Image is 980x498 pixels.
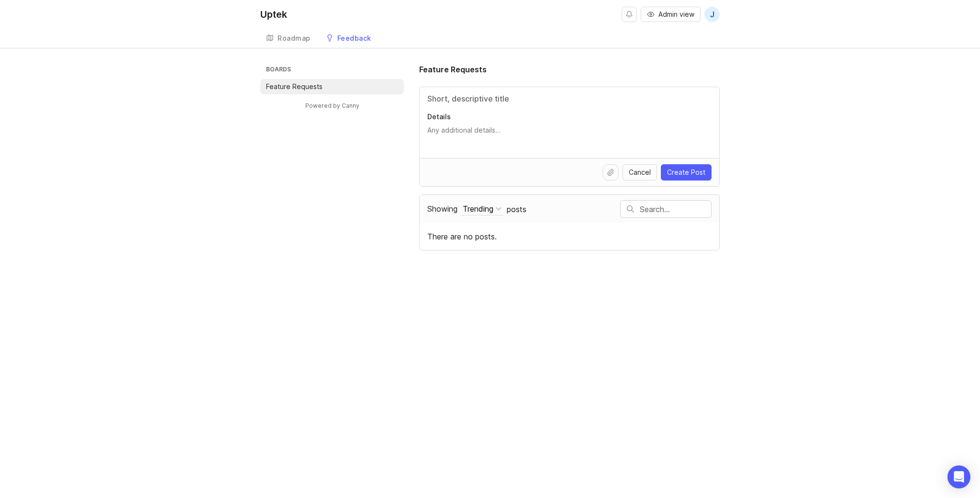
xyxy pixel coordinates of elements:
[264,64,404,77] h3: Boards
[507,204,526,215] span: posts
[266,82,323,91] p: Feature Requests
[260,29,316,48] a: Roadmap
[337,35,371,42] div: Feedback
[704,7,720,22] button: J
[420,223,719,250] div: There are no posts.
[461,203,503,215] button: Showing
[427,112,712,122] p: Details
[667,168,705,177] span: Create Post
[658,10,694,19] span: Admin view
[641,7,701,22] button: Admin view
[629,168,651,177] span: Cancel
[623,164,657,181] button: Cancel
[304,100,361,111] a: Powered by Canny
[622,7,637,22] button: Notifications
[947,465,970,488] div: Open Intercom Messenger
[427,125,712,145] textarea: Details
[710,9,714,20] span: J
[640,204,711,215] input: Search…
[427,204,457,214] span: Showing
[419,64,487,75] h1: Feature Requests
[260,79,404,94] a: Feature Requests
[278,35,311,42] div: Roadmap
[427,93,712,104] input: Title
[463,204,493,214] div: Trending
[320,29,377,48] a: Feedback
[260,10,287,19] div: Uptek
[661,164,712,181] button: Create Post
